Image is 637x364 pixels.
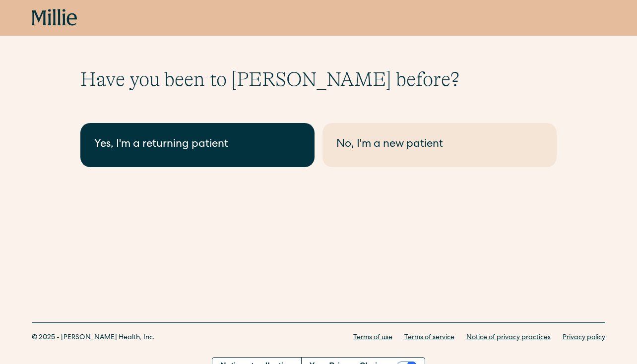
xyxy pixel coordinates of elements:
[80,67,557,91] h1: Have you been to [PERSON_NAME] before?
[32,333,155,343] div: © 2025 - [PERSON_NAME] Health, Inc.
[94,137,301,153] div: Yes, I'm a returning patient
[563,333,605,343] a: Privacy policy
[353,333,392,343] a: Terms of use
[336,137,543,153] div: No, I'm a new patient
[404,333,454,343] a: Terms of service
[322,123,557,167] a: No, I'm a new patient
[466,333,551,343] a: Notice of privacy practices
[80,123,315,167] a: Yes, I'm a returning patient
